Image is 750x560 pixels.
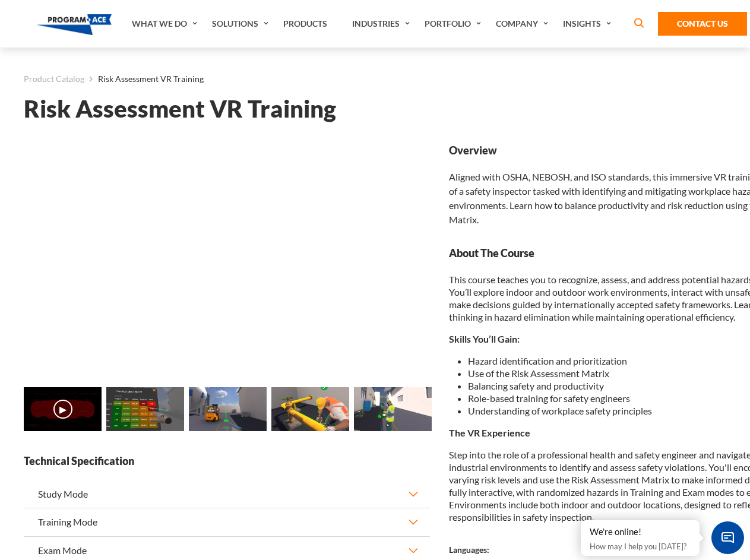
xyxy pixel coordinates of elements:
[106,387,184,431] img: Risk Assessment VR Training - Preview 1
[271,387,349,431] img: Risk Assessment VR Training - Preview 3
[24,143,430,372] iframe: Risk Assessment VR Training - Video 0
[53,400,72,419] button: ▶
[449,545,489,555] strong: Languages:
[24,508,430,536] button: Training Mode
[24,480,430,508] button: Study Mode
[24,71,84,87] a: Product Catalog
[711,521,744,554] span: Chat Widget
[37,14,112,35] img: Program-Ace
[24,387,102,431] img: Risk Assessment VR Training - Video 0
[354,387,432,431] img: Risk Assessment VR Training - Preview 4
[658,12,747,36] a: Contact Us
[590,526,691,538] div: We're online!
[590,539,691,553] p: How may I help you [DATE]?
[24,454,430,469] strong: Technical Specification
[189,387,267,431] img: Risk Assessment VR Training - Preview 2
[84,71,204,87] li: Risk Assessment VR Training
